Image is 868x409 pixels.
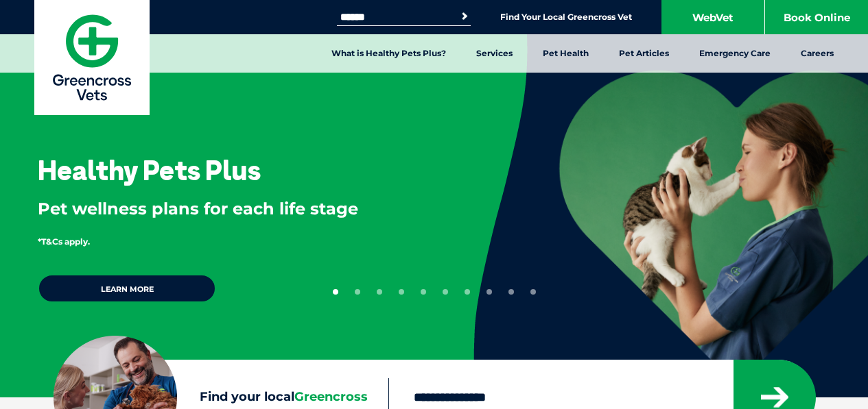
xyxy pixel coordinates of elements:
[500,12,632,23] a: Find Your Local Greencross Vet
[465,289,470,295] button: 7 of 10
[684,34,786,73] a: Emergency Care
[443,289,448,295] button: 6 of 10
[38,236,90,247] span: *T&Cs apply.
[486,289,492,295] button: 8 of 10
[508,289,514,295] button: 9 of 10
[786,34,849,73] a: Careers
[333,289,338,295] button: 1 of 10
[38,156,261,184] h3: Healthy Pets Plus
[294,389,368,404] span: Greencross
[316,34,461,73] a: What is Healthy Pets Plus?
[530,289,536,295] button: 10 of 10
[604,34,684,73] a: Pet Articles
[54,387,388,408] label: Find your local
[421,289,426,295] button: 5 of 10
[377,289,382,295] button: 3 of 10
[528,34,604,73] a: Pet Health
[355,289,360,295] button: 2 of 10
[399,289,404,295] button: 4 of 10
[458,10,471,23] button: Search
[461,34,528,73] a: Services
[38,274,216,303] a: Learn more
[38,197,429,221] p: Pet wellness plans for each life stage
